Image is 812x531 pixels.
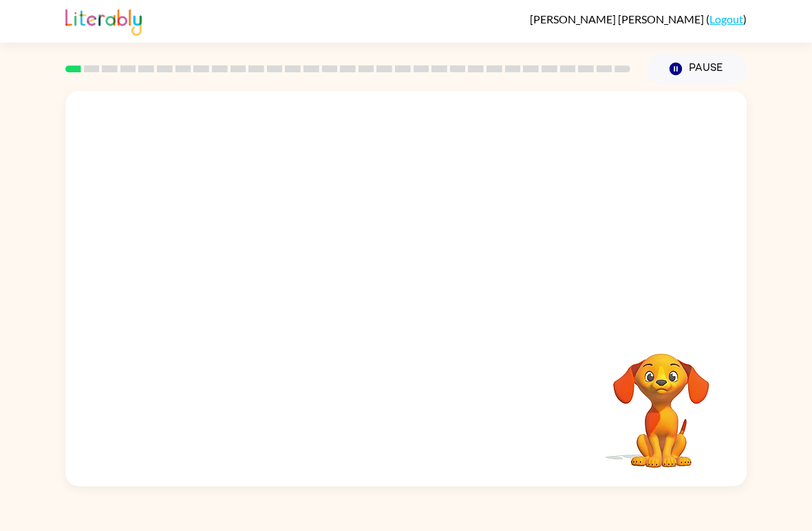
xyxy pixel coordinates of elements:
video: Your browser must support playing .mp4 files to use Literably. Please try using another browser. [592,332,730,470]
span: [PERSON_NAME] [PERSON_NAME] [530,12,706,25]
div: ( ) [530,12,747,25]
a: Logout [709,12,743,25]
button: Pause [647,53,747,85]
img: Literably [65,6,142,36]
